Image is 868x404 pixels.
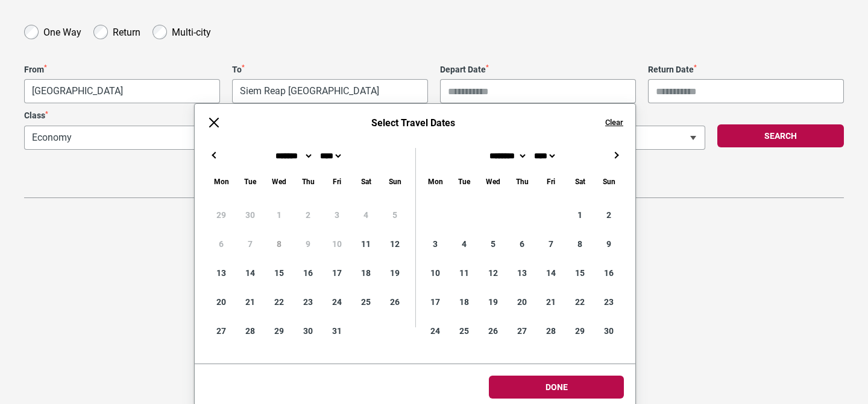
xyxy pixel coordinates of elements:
[233,117,593,129] h6: Select Travel Dates
[565,175,594,188] div: Saturday
[380,229,409,258] div: 12
[594,287,623,316] div: 23
[536,229,565,258] div: 7
[351,258,380,287] div: 18
[294,258,322,287] div: 16
[421,175,450,188] div: Monday
[351,175,380,188] div: Saturday
[508,316,536,345] div: 27
[594,200,623,229] div: 2
[265,287,294,316] div: 22
[236,287,265,316] div: 21
[24,79,220,103] span: Phnom Penh, Cambodia
[508,229,536,258] div: 6
[322,316,351,345] div: 31
[294,287,322,316] div: 23
[508,258,536,287] div: 13
[322,175,351,188] div: Friday
[43,24,81,38] label: One Way
[536,316,565,345] div: 28
[265,258,294,287] div: 15
[265,175,294,188] div: Wednesday
[207,148,221,162] button: ←
[479,229,508,258] div: 5
[565,258,594,287] div: 15
[536,175,565,188] div: Friday
[479,316,508,345] div: 26
[450,316,479,345] div: 25
[25,126,358,149] span: Economy
[236,175,265,188] div: Tuesday
[421,287,450,316] div: 17
[605,117,623,128] button: Clear
[24,111,359,121] label: Class
[479,258,508,287] div: 12
[322,258,351,287] div: 17
[265,316,294,345] div: 29
[609,148,623,162] button: →
[24,126,359,150] span: Economy
[236,316,265,345] div: 28
[565,316,594,345] div: 29
[294,316,322,345] div: 30
[351,229,380,258] div: 11
[565,229,594,258] div: 8
[421,258,450,287] div: 10
[594,316,623,345] div: 30
[594,258,623,287] div: 16
[421,316,450,345] div: 24
[536,258,565,287] div: 14
[450,229,479,258] div: 4
[450,258,479,287] div: 11
[489,376,624,399] button: Done
[232,65,428,75] label: To
[508,287,536,316] div: 20
[594,229,623,258] div: 9
[479,287,508,316] div: 19
[479,175,508,188] div: Wednesday
[351,287,380,316] div: 25
[207,316,236,345] div: 27
[450,175,479,188] div: Tuesday
[717,124,844,147] button: Search
[450,287,479,316] div: 18
[380,287,409,316] div: 26
[232,79,428,103] span: Siem Reap, Cambodia
[594,175,623,188] div: Sunday
[25,80,219,103] span: Phnom Penh, Cambodia
[380,175,409,188] div: Sunday
[508,175,536,188] div: Thursday
[207,287,236,316] div: 20
[207,258,236,287] div: 13
[565,200,594,229] div: 1
[24,65,220,75] label: From
[207,175,236,188] div: Monday
[294,175,322,188] div: Thursday
[648,65,844,75] label: Return Date
[536,287,565,316] div: 21
[440,65,636,75] label: Depart Date
[172,24,211,38] label: Multi-city
[565,287,594,316] div: 22
[236,258,265,287] div: 14
[421,229,450,258] div: 3
[380,258,409,287] div: 19
[113,24,140,38] label: Return
[322,287,351,316] div: 24
[233,80,427,103] span: Siem Reap, Cambodia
